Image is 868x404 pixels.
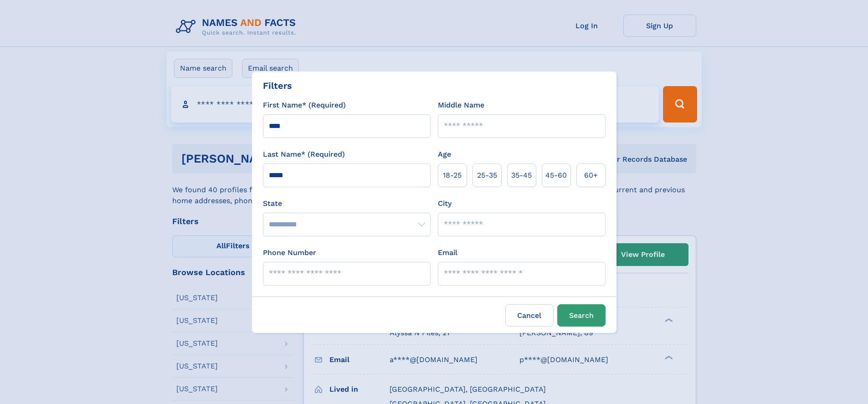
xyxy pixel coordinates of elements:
[263,149,345,160] label: Last Name* (Required)
[545,170,567,181] span: 45‑60
[438,247,457,258] label: Email
[443,170,462,181] span: 18‑25
[438,149,451,160] label: Age
[438,100,484,111] label: Middle Name
[263,198,431,209] label: State
[263,100,346,111] label: First Name* (Required)
[557,304,606,327] button: Search
[477,170,497,181] span: 25‑35
[511,170,532,181] span: 35‑45
[584,170,598,181] span: 60+
[505,304,554,327] label: Cancel
[438,198,452,209] label: City
[263,247,316,258] label: Phone Number
[263,79,292,92] div: Filters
